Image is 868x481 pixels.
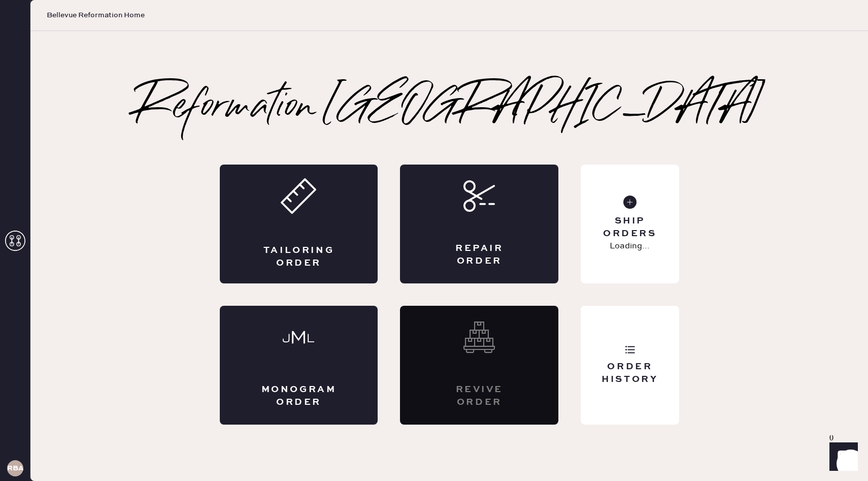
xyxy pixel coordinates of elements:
[589,215,671,240] div: Ship Orders
[441,242,518,268] div: Repair Order
[820,435,863,479] iframe: Front Chat
[610,240,650,252] p: Loading...
[260,244,338,270] div: Tailoring Order
[136,87,763,128] h2: Reformation [GEOGRAPHIC_DATA]
[400,306,558,425] div: Interested? Contact us at care@hemster.co
[441,383,518,409] div: Revive order
[47,10,145,20] span: Bellevue Reformation Home
[260,383,338,409] div: Monogram Order
[589,361,671,386] div: Order History
[7,465,23,472] h3: RBA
